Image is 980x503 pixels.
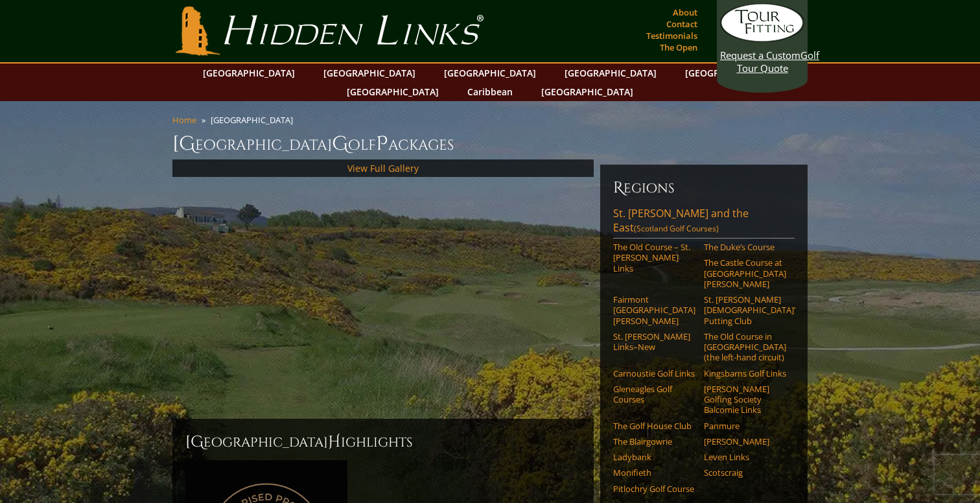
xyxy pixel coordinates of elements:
a: Kingsbarns Golf Links [704,368,786,379]
a: [GEOGRAPHIC_DATA] [558,64,663,82]
a: [PERSON_NAME] [704,436,786,447]
a: [PERSON_NAME] Golfing Society Balcomie Links [704,384,786,415]
a: Request a CustomGolf Tour Quote [720,3,804,75]
a: [GEOGRAPHIC_DATA] [340,82,445,101]
a: Panmure [704,421,786,431]
a: [GEOGRAPHIC_DATA] [679,64,784,82]
h6: Regions [613,178,795,198]
a: St. [PERSON_NAME] Links–New [613,331,695,353]
a: [GEOGRAPHIC_DATA] [196,64,301,82]
h1: [GEOGRAPHIC_DATA] olf ackages [172,131,808,157]
span: G [332,131,348,157]
a: Contact [663,15,701,33]
span: H [328,432,341,452]
a: The Old Course in [GEOGRAPHIC_DATA] (the left-hand circuit) [704,331,786,363]
a: [GEOGRAPHIC_DATA] [317,64,422,82]
a: St. [PERSON_NAME] [DEMOGRAPHIC_DATA]’ Putting Club [704,294,786,326]
a: Leven Links [704,452,786,462]
a: [GEOGRAPHIC_DATA] [437,64,542,82]
a: The Duke’s Course [704,242,786,252]
a: Scotscraig [704,467,786,478]
a: The Golf House Club [613,421,695,431]
h2: [GEOGRAPHIC_DATA] ighlights [185,432,581,452]
a: [GEOGRAPHIC_DATA] [535,82,640,101]
span: Request a Custom [720,49,800,62]
a: Ladybank [613,452,695,462]
span: (Scotland Golf Courses) [634,223,719,234]
a: Monifieth [613,467,695,478]
span: P [376,131,388,157]
a: Pitlochry Golf Course [613,484,695,494]
a: Carnoustie Golf Links [613,368,695,379]
a: Fairmont [GEOGRAPHIC_DATA][PERSON_NAME] [613,294,695,326]
a: The Blairgowrie [613,436,695,447]
a: The Old Course – St. [PERSON_NAME] Links [613,242,695,274]
a: Testimonials [643,27,701,45]
a: Caribbean [461,82,519,101]
a: About [670,3,701,21]
a: Gleneagles Golf Courses [613,384,695,405]
li: [GEOGRAPHIC_DATA] [211,114,298,126]
a: The Castle Course at [GEOGRAPHIC_DATA][PERSON_NAME] [704,257,786,289]
a: View Full Gallery [347,162,419,174]
a: St. [PERSON_NAME] and the East(Scotland Golf Courses) [613,206,795,239]
a: Home [172,114,196,126]
a: The Open [657,38,701,56]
